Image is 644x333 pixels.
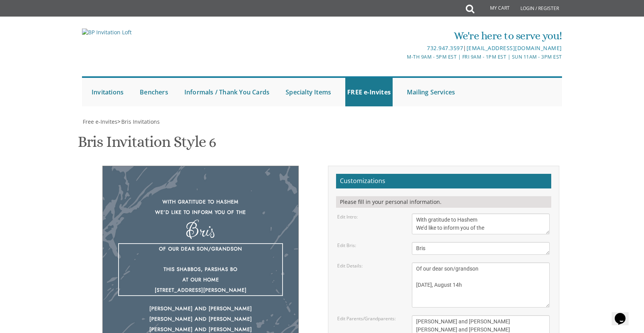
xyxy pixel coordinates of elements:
[345,78,393,106] a: FREE e-Invites
[412,262,550,308] textarea: Of our dear son/grandson This Shabbos, Parshas Bo at our home [STREET_ADDRESS][PERSON_NAME]
[467,44,562,52] a: [EMAIL_ADDRESS][DOMAIN_NAME]
[182,78,271,106] a: Informals / Thank You Cards
[337,214,358,220] label: Edit Intro:
[336,174,551,188] h2: Customizations
[120,118,160,125] a: Bris Invitations
[284,78,333,106] a: Specialty Items
[117,118,160,125] span: >
[118,243,283,296] div: Of our dear son/grandson This Shabbos, Parshas Bo at our home [STREET_ADDRESS][PERSON_NAME]
[427,44,463,52] a: 732.947.3597
[78,133,216,156] h1: Bris Invitation Style 6
[337,262,363,269] label: Edit Details:
[336,196,551,208] div: Please fill in your personal information.
[243,53,562,61] div: M-Th 9am - 5pm EST | Fri 9am - 1pm EST | Sun 11am - 3pm EST
[121,118,160,125] span: Bris Invitations
[90,78,125,106] a: Invitations
[473,1,515,16] a: My Cart
[412,242,550,255] textarea: Bris
[243,28,562,44] div: We're here to serve you!
[118,197,283,217] div: With gratitude to Hashem We’d like to inform you of the
[243,44,562,53] div: |
[118,225,283,235] div: Bris
[412,214,550,234] textarea: With gratitude to Hashem We’d like to inform you of the
[337,315,396,322] label: Edit Parents/Grandparents:
[337,242,356,249] label: Edit Bris:
[138,78,170,106] a: Benchers
[612,302,636,325] iframe: chat widget
[83,118,117,125] span: Free e-Invites
[405,78,457,106] a: Mailing Services
[82,118,117,125] a: Free e-Invites
[82,29,132,36] img: BP Invitation Loft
